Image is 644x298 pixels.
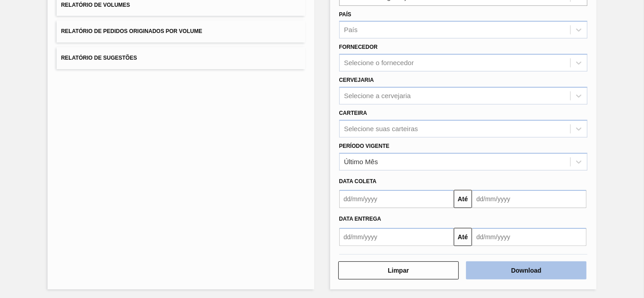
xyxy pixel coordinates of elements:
[344,125,418,132] div: Selecione suas carteiras
[472,190,586,208] input: dd/mm/yyyy
[339,178,377,184] span: Data coleta
[344,92,411,99] div: Selecione a cervejaria
[344,59,414,67] div: Selecione o fornecedor
[339,228,454,246] input: dd/mm/yyyy
[344,158,378,166] div: Último Mês
[61,2,130,8] span: Relatório de Volumes
[339,143,389,149] label: Período Vigente
[338,261,459,279] button: Limpar
[339,11,351,18] label: País
[61,55,137,61] span: Relatório de Sugestões
[454,190,472,208] button: Até
[472,228,586,246] input: dd/mm/yyyy
[344,26,358,34] div: País
[339,44,378,50] label: Fornecedor
[57,20,305,43] button: Relatório de Pedidos Originados por Volume
[57,47,305,69] button: Relatório de Sugestões
[454,228,472,246] button: Até
[339,216,381,222] span: Data entrega
[61,28,202,34] span: Relatório de Pedidos Originados por Volume
[339,190,454,208] input: dd/mm/yyyy
[339,110,367,116] label: Carteira
[466,261,586,279] button: Download
[339,77,374,83] label: Cervejaria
